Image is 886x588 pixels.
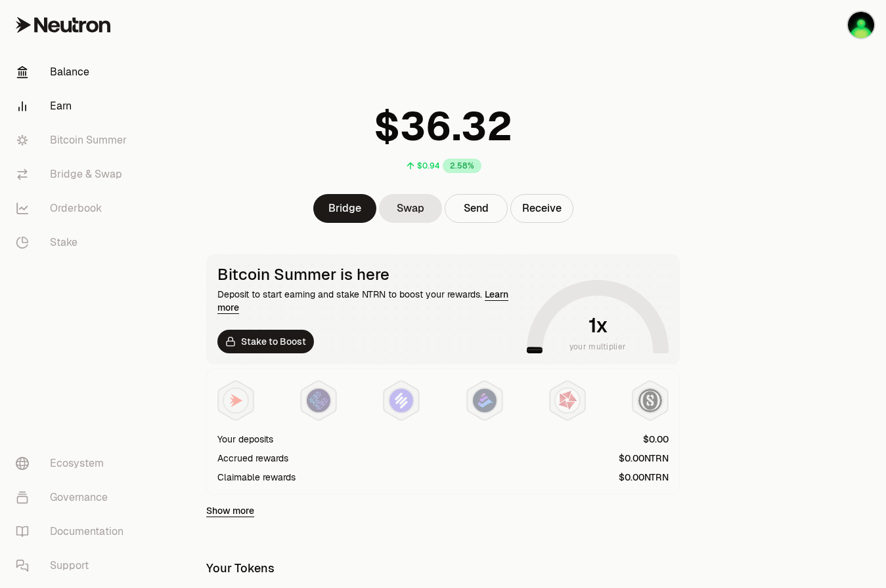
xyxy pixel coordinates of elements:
[224,389,248,412] img: NTRN
[5,55,142,89] a: Balance
[313,194,376,223] a: Bridge
[638,389,662,412] img: Structured Points
[307,389,330,412] img: EtherFi Points
[217,471,296,484] div: Claimable rewards
[5,515,142,549] a: Documentation
[389,389,413,412] img: Solv Points
[5,480,142,515] a: Governance
[217,452,288,465] div: Accrued rewards
[5,191,142,225] a: Orderbook
[473,389,497,412] img: Bedrock Diamonds
[510,194,573,223] button: Receive
[379,194,442,223] a: Swap
[217,265,521,284] div: Bitcoin Summer is here
[206,504,254,517] a: Show more
[5,123,142,157] a: Bitcoin Summer
[217,330,314,353] a: Stake to Boost
[5,89,142,123] a: Earn
[5,549,142,583] a: Support
[569,340,627,353] span: your multiplier
[217,433,273,446] div: Your deposits
[848,12,874,38] img: Ledger 1 Pass phrase
[5,446,142,480] a: Ecosystem
[5,157,142,191] a: Bridge & Swap
[5,225,142,260] a: Stake
[445,194,508,223] button: Send
[206,559,275,578] div: Your Tokens
[443,159,481,173] div: 2.58%
[417,161,440,171] div: $0.94
[556,389,579,412] img: Mars Fragments
[217,288,521,314] div: Deposit to start earning and stake NTRN to boost your rewards.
